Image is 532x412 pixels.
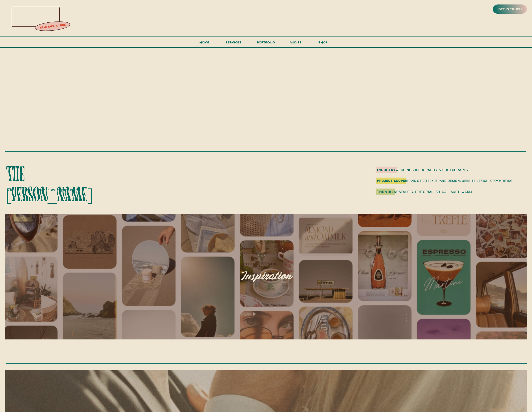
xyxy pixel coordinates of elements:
a: get in touch [497,6,523,12]
a: new! take a look [34,22,71,31]
p: Inspiration [209,270,323,283]
p: wedding videography & photography [377,167,478,172]
b: Project Scope [377,179,405,183]
a: Home [197,39,211,48]
b: The Vibe [377,190,394,194]
a: portfolio [255,39,277,48]
a: audits [289,39,302,47]
span: services [225,40,242,44]
a: services [224,39,243,48]
p: nostalgic, editorial, so-cal, soft, warm [377,189,513,195]
p: Brand Strategy, Brand Design, Website Design, Copywriting [377,178,522,185]
p: A free-spirited and truly so-cal inspired brand [7,187,107,194]
p: The [PERSON_NAME] [5,165,103,185]
b: industry [377,168,396,172]
a: shop [312,39,334,47]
